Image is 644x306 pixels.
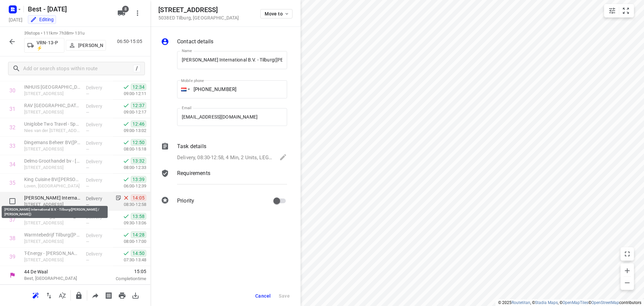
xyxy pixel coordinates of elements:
[86,177,111,183] p: Delivery
[9,235,15,242] div: 38
[123,84,129,90] svg: Done
[131,213,146,220] span: 13:58
[123,102,129,109] svg: Done
[129,292,142,298] span: Download route
[131,84,146,90] span: 12:34
[131,250,146,257] span: 14:50
[24,183,80,189] p: Loven, [GEOGRAPHIC_DATA]
[113,220,146,226] p: 09:30-13:06
[66,40,106,51] button: [PERSON_NAME]
[102,292,115,298] span: Print shipping labels
[181,79,204,83] label: Mobile phone
[24,275,94,282] p: Best, [GEOGRAPHIC_DATA]
[86,232,111,239] p: Delivery
[123,213,129,220] svg: Done
[86,165,89,170] span: —
[123,121,129,127] svg: Done
[6,16,25,24] h5: Project date
[279,153,287,161] svg: Edit
[24,30,106,37] p: 39 stops • 111km • 7h38m • 131u
[24,257,80,263] p: [STREET_ADDRESS]
[9,87,15,94] div: 30
[24,176,80,183] p: King Cuisine BV(Walter Oerlemans)
[24,250,80,257] p: T-Energy - Locatie Moergestel(Daisy van Drunen)
[86,91,89,96] span: —
[161,38,287,47] div: Contact details
[86,84,111,91] p: Delivery
[177,80,287,98] input: 1 (702) 123-4567
[86,195,111,202] p: Delivery
[78,43,103,48] p: [PERSON_NAME]
[24,238,80,245] p: Stadhuisplein 344, Tilburg
[535,300,558,305] a: Stadia Maps
[86,214,111,220] p: Delivery
[512,300,530,305] a: Routetitan
[605,4,619,17] button: Map settings
[24,139,80,146] p: Dingemans Beheer BV(Frank Kivits)
[158,15,239,20] p: 5038ED Tilburg , [GEOGRAPHIC_DATA]
[117,38,145,45] p: 06:50-15:05
[102,275,146,282] p: Completion time
[123,231,129,238] svg: Done
[123,139,129,146] svg: Done
[9,124,15,131] div: 32
[86,103,111,110] p: Delivery
[161,142,287,163] div: Task detailsDelivery, 08:30-12:58, 4 Min, 2 Units, LEGE BOXEN NIET VERGETEN!
[9,254,15,260] div: 39
[86,239,89,244] span: —
[86,251,111,257] p: Delivery
[24,109,80,116] p: [STREET_ADDRESS]
[102,268,146,275] span: 15:05
[131,194,146,201] span: 14:05
[123,158,129,164] svg: Done
[86,221,89,226] span: —
[113,109,146,116] p: 09:00-12:17
[86,147,89,152] span: —
[113,127,146,134] p: 09:00-13:02
[6,194,19,208] span: Select
[131,139,146,146] span: 12:50
[56,292,69,298] span: Sort by time window
[24,127,80,134] p: Nies van der Schansstraat 16, Sprang-capelle
[86,258,89,263] span: —
[161,169,287,189] div: Requirements
[30,16,54,23] div: You are currently in edit mode.
[24,84,80,90] p: INHUIS Plaza - Waalwijk(Nienke van Loo)
[131,231,146,238] span: 14:28
[9,217,15,223] div: 37
[123,194,129,201] svg: Skipped
[177,197,194,205] p: Priority
[72,289,86,302] button: Lock route
[265,11,289,16] span: Move to
[113,164,146,171] p: 08:00-12:33
[9,143,15,149] div: 33
[86,184,89,189] span: —
[123,176,129,183] svg: Done
[562,300,588,305] a: OpenMapTiles
[86,140,111,146] p: Delivery
[24,90,80,97] p: [STREET_ADDRESS]
[131,6,144,20] button: More
[42,292,56,298] span: Reverse route
[86,110,89,115] span: —
[113,257,146,263] p: 07:30-13:48
[131,158,146,164] span: 13:32
[24,220,80,226] p: Heuvelstraat 42a, Tilburg
[177,142,206,150] p: Task details
[177,80,190,98] div: Netherlands: + 31
[24,268,94,275] p: 44 De Waal
[24,194,80,201] p: [PERSON_NAME] International B.V. - Tilburg([PERSON_NAME] / [PERSON_NAME])
[113,238,146,245] p: 08:00-17:00
[177,38,213,46] p: Contact details
[158,6,239,14] h5: [STREET_ADDRESS]
[23,63,133,74] input: Add or search stops within route
[24,213,80,220] p: KPN - Tilburg(Silvia van Ravesteijn)
[9,106,15,112] div: 31
[24,164,80,171] p: Centaurusweg 146c, Tilburg
[591,300,619,305] a: OpenStreetMap
[133,65,141,72] div: /
[113,201,146,208] p: 08:30-12:58
[253,290,273,302] button: Cancel
[113,146,146,152] p: 08:00-15:18
[9,161,15,168] div: 34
